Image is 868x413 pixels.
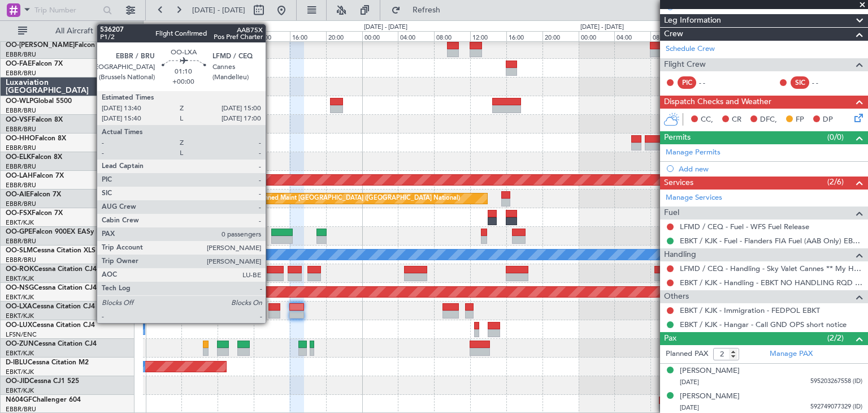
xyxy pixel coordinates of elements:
[364,23,407,32] div: [DATE] - [DATE]
[6,61,63,67] a: OO-FAEFalcon 7X
[680,365,740,377] div: [PERSON_NAME]
[6,173,64,179] a: OO-LAHFalcon 7X
[6,98,72,105] a: OO-WLPGlobal 5500
[434,31,470,41] div: 08:00
[680,278,862,287] a: EBKT / KJK - Handling - EBKT NO HANDLING RQD FOR CJ
[664,332,676,345] span: Pax
[664,58,706,71] span: Flight Crew
[680,403,699,412] span: [DATE]
[6,191,30,198] span: OO-AIE
[760,114,777,126] span: DFC,
[6,303,95,310] a: OO-LXACessna Citation CJ4
[664,14,721,27] span: Leg Information
[664,96,771,109] span: Dispatch Checks and Weather
[6,397,32,403] span: N604GF
[827,131,844,143] span: (0/0)
[386,1,454,19] button: Refresh
[6,322,32,329] span: OO-LUX
[6,237,36,246] a: EBBR/BRU
[184,59,261,76] div: Owner Melsbroek Air Base
[6,50,36,59] a: EBBR/BRU
[6,285,34,291] span: OO-NSG
[6,274,34,283] a: EBKT/KJK
[6,125,36,134] a: EBBR/BRU
[6,359,28,366] span: D-IBLU
[6,200,36,208] a: EBBR/BRU
[6,181,36,190] a: EBBR/BRU
[506,31,542,41] div: 16:00
[6,330,37,339] a: LFSN/ENC
[29,27,119,35] span: All Aircraft
[34,2,99,19] input: Trip Number
[6,378,79,385] a: OO-JIDCessna CJ1 525
[6,42,106,49] a: OO-[PERSON_NAME]Falcon 7X
[6,218,34,227] a: EBKT/KJK
[6,117,63,123] a: OO-VSFFalcon 8X
[666,192,722,204] a: Manage Services
[680,320,847,329] a: EBKT / KJK - Hangar - Call GND OPS short notice
[6,368,34,376] a: EBKT/KJK
[542,31,579,41] div: 20:00
[664,28,683,41] span: Crew
[6,359,89,366] a: D-IBLUCessna Citation M2
[664,177,693,190] span: Services
[579,31,615,41] div: 00:00
[666,349,708,360] label: Planned PAX
[6,247,33,254] span: OO-SLM
[6,229,32,235] span: OO-GPE
[701,114,713,126] span: CC,
[580,23,624,32] div: [DATE] - [DATE]
[6,154,31,161] span: OO-ELK
[181,31,218,41] div: 04:00
[6,303,32,310] span: OO-LXA
[679,164,862,174] div: Add new
[6,154,62,161] a: OO-ELKFalcon 8X
[664,290,689,303] span: Others
[398,31,434,41] div: 04:00
[147,23,191,32] div: [DATE] - [DATE]
[146,31,182,41] div: 00:00
[326,31,362,41] div: 20:00
[6,386,34,395] a: EBKT/KJK
[6,312,34,320] a: EBKT/KJK
[664,131,691,144] span: Permits
[796,114,804,126] span: FP
[6,42,75,49] span: OO-[PERSON_NAME]
[6,266,97,273] a: OO-ROKCessna Citation CJ4
[6,256,36,264] a: EBBR/BRU
[290,31,326,41] div: 16:00
[699,78,724,88] div: - -
[12,22,123,40] button: All Aircraft
[254,31,290,41] div: 12:00
[770,349,813,360] a: Manage PAX
[6,191,61,198] a: OO-AIEFalcon 7X
[362,31,398,41] div: 00:00
[6,322,95,329] a: OO-LUXCessna Citation CJ4
[218,31,254,41] div: 08:00
[6,349,34,358] a: EBKT/KJK
[664,206,679,220] span: Fuel
[6,69,36,78] a: EBBR/BRU
[823,114,833,126] span: DP
[6,229,99,235] a: OO-GPEFalcon 900EX EASy II
[680,236,862,246] a: EBKT / KJK - Fuel - Flanders FIA Fuel (AAB Only) EBKT / KJK
[6,341,97,347] a: OO-ZUNCessna Citation CJ4
[664,248,696,261] span: Handling
[791,76,809,89] div: SIC
[470,31,506,41] div: 12:00
[6,247,96,254] a: OO-SLMCessna Citation XLS
[6,341,34,347] span: OO-ZUN
[6,135,66,142] a: OO-HHOFalcon 8X
[6,98,33,105] span: OO-WLP
[6,397,81,403] a: N604GFChallenger 604
[680,378,699,386] span: [DATE]
[680,264,862,273] a: LFMD / CEQ - Handling - Sky Valet Cannes ** My Handling**LFMD / CEQ
[6,210,63,217] a: OO-FSXFalcon 7X
[248,190,460,207] div: Unplanned Maint [GEOGRAPHIC_DATA] ([GEOGRAPHIC_DATA] National)
[6,106,36,115] a: EBBR/BRU
[666,147,721,158] a: Manage Permits
[678,76,696,89] div: PIC
[810,377,862,386] span: 595203267558 (ID)
[680,306,820,315] a: EBKT / KJK - Immigration - FEDPOL EBKT
[680,391,740,402] div: [PERSON_NAME]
